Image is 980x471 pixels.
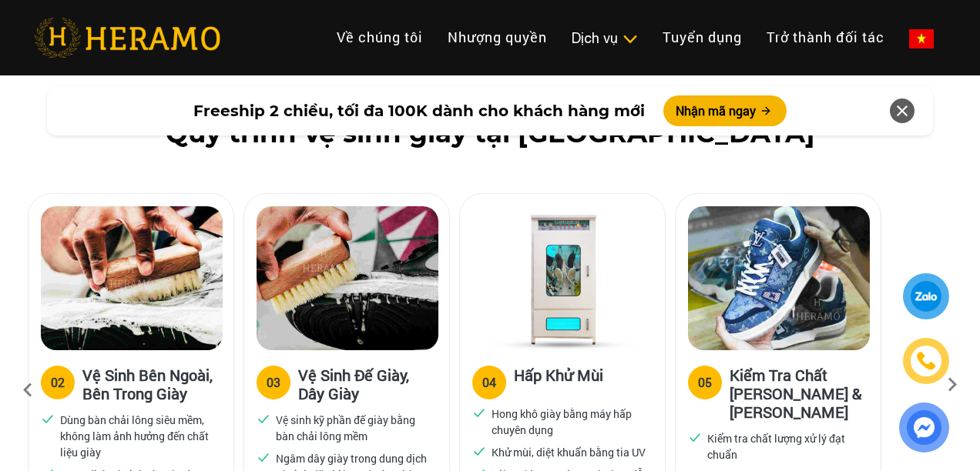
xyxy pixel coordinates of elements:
[572,28,638,48] div: Dịch vụ
[707,430,863,463] p: Kiểm tra chất lượng xử lý đạt chuẩn
[51,373,65,392] div: 02
[472,406,486,419] img: checked.svg
[915,349,938,372] img: phone-icon
[482,373,496,392] div: 04
[688,206,870,350] img: Heramo quy trinh ve sinh kiem tra chat luong dong goi
[257,412,270,426] img: checked.svg
[257,450,270,464] img: checked.svg
[60,412,216,460] p: Dùng bàn chải lông siêu mềm, không làm ảnh hưởng đến chất liệu giày
[276,412,431,444] p: Vệ sinh kỹ phần đế giày bằng bàn chải lông mềm
[650,21,754,54] a: Tuyển dụng
[472,206,654,350] img: Heramo quy trinh ve sinh hap khu mui giay bang may hap uv
[34,18,220,58] img: heramo-logo.png
[324,21,435,54] a: Về chúng tôi
[472,444,486,458] img: checked.svg
[622,32,638,47] img: subToggleIcon
[492,444,646,460] p: Khử mùi, diệt khuẩn bằng tia UV
[688,430,702,444] img: checked.svg
[41,412,55,426] img: checked.svg
[909,29,934,48] img: vn-flag.png
[435,21,559,54] a: Nhượng quyền
[257,206,438,350] img: Heramo quy trinh ve sinh de giay day giay
[730,366,868,421] h3: Kiểm Tra Chất [PERSON_NAME] & [PERSON_NAME]
[754,21,897,54] a: Trở thành đối tác
[492,406,647,438] p: Hong khô giày bằng máy hấp chuyên dụng
[193,99,645,122] span: Freeship 2 chiều, tối đa 100K dành cho khách hàng mới
[514,366,603,396] h3: Hấp Khử Mùi
[904,339,948,382] a: phone-icon
[34,118,946,149] h2: Quy trình vệ sinh giày tại [GEOGRAPHIC_DATA]
[298,366,437,403] h3: Vệ Sinh Đế Giày, Dây Giày
[82,366,221,403] h3: Vệ Sinh Bên Ngoài, Bên Trong Giày
[663,95,787,126] button: Nhận mã ngay
[267,373,280,392] div: 03
[41,206,223,350] img: Heramo quy trinh ve sinh giay ben ngoai ben trong
[698,373,712,392] div: 05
